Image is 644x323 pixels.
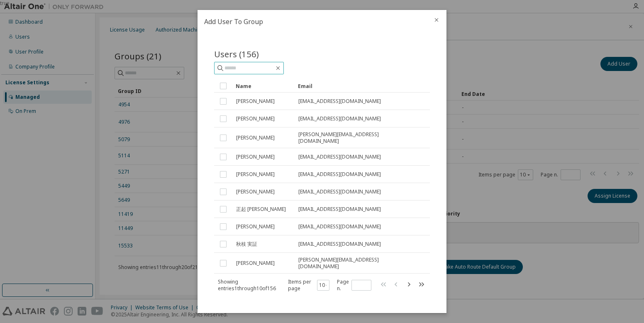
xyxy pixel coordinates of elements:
div: Name [236,79,291,93]
span: [EMAIL_ADDRESS][DOMAIN_NAME] [298,171,381,178]
span: [PERSON_NAME] [236,260,275,267]
span: [EMAIL_ADDRESS][DOMAIN_NAME] [298,206,381,213]
span: [PERSON_NAME] [236,223,275,230]
span: [PERSON_NAME] [236,98,275,105]
span: [EMAIL_ADDRESS][DOMAIN_NAME] [298,154,381,160]
button: close [433,17,440,23]
span: [EMAIL_ADDRESS][DOMAIN_NAME] [298,223,381,230]
span: [PERSON_NAME] [236,135,275,141]
span: [PERSON_NAME] [236,188,275,195]
span: Showing entries 1 through 10 of 156 [218,278,276,292]
span: [EMAIL_ADDRESS][DOMAIN_NAME] [298,115,381,122]
h2: Add User To Group [198,10,427,33]
span: 秋枝 実証 [236,241,257,247]
span: [PERSON_NAME] [236,115,275,122]
span: Page n. [337,279,371,292]
span: [PERSON_NAME] [236,154,275,160]
span: [EMAIL_ADDRESS][DOMAIN_NAME] [298,188,381,195]
span: 正起 [PERSON_NAME] [236,206,286,213]
span: [EMAIL_ADDRESS][DOMAIN_NAME] [298,241,381,247]
span: [PERSON_NAME] [236,171,275,178]
span: Items per page [288,279,329,292]
span: [EMAIL_ADDRESS][DOMAIN_NAME] [298,98,381,105]
button: 10 [319,282,327,289]
span: Users (156) [214,48,259,60]
span: [PERSON_NAME][EMAIL_ADDRESS][DOMAIN_NAME] [298,131,415,144]
span: [PERSON_NAME][EMAIL_ADDRESS][DOMAIN_NAME] [298,257,415,270]
div: Email [298,79,416,93]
